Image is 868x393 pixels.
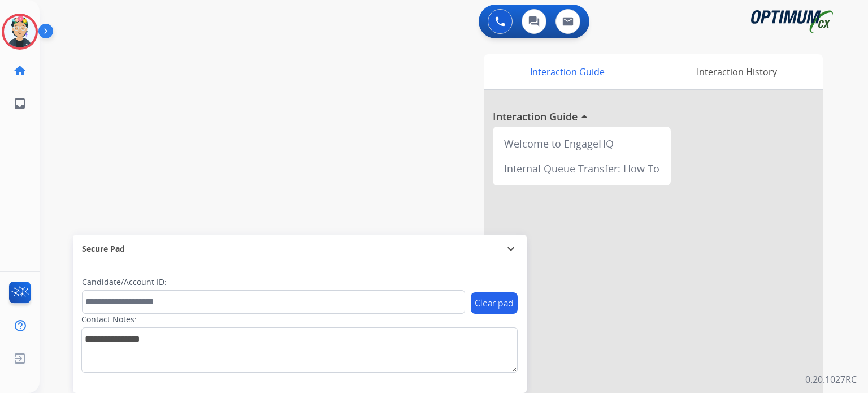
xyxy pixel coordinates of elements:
[504,242,518,256] mat-icon: expand_more
[805,373,857,386] p: 0.20.1027RC
[497,131,666,156] div: Welcome to EngageHQ
[13,97,27,110] mat-icon: inbox
[82,243,125,254] span: Secure Pad
[4,16,36,47] img: avatar
[497,156,666,181] div: Internal Queue Transfer: How To
[82,277,167,288] label: Candidate/Account ID:
[650,54,823,89] div: Interaction History
[471,292,518,314] button: Clear pad
[13,64,27,77] mat-icon: home
[484,54,650,89] div: Interaction Guide
[81,314,137,325] label: Contact Notes:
